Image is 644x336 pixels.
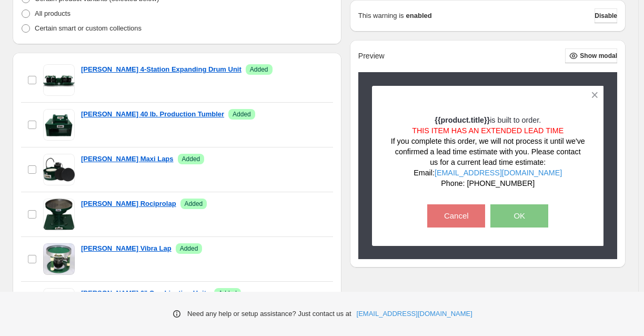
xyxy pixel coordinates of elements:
a: [PERSON_NAME] Vibra Lap [81,243,172,254]
img: Covington 6" Combination Units [43,288,75,320]
a: [PERSON_NAME] Rociprolap [81,199,176,209]
span: Added [182,155,200,163]
span: Show modal [580,52,617,60]
a: [PERSON_NAME] 40 lb. Production Tumbler [81,109,224,120]
span: Added [185,200,203,208]
h2: Preview [358,52,385,61]
span: Added [180,244,198,253]
strong: {{product.title}} [435,116,490,124]
img: Covington Rociprolap [43,199,75,230]
p: Certain smart or custom collections [35,23,142,34]
a: [PERSON_NAME] 6" Combination Units [81,288,210,299]
a: [PERSON_NAME] 4-Station Expanding Drum Unit [81,64,241,75]
span: Added [218,289,237,298]
img: Covington Vibra Lap [43,243,75,275]
a: [EMAIL_ADDRESS][DOMAIN_NAME] [357,309,472,319]
img: Covington 4-Station Expanding Drum Unit [43,64,75,96]
p: This warning is [358,11,404,21]
span: Disable [595,12,617,20]
span: Phone: [PHONE_NUMBER] [441,179,535,187]
a: [PERSON_NAME] Maxi Laps [81,154,174,164]
button: Disable [595,8,617,23]
img: Covington 40 lb. Production Tumbler [43,109,75,141]
p: is built to order. [390,115,586,125]
span: THIS ITEM HAS AN EXTENDED LEAD TIME [412,126,563,135]
button: Cancel [427,204,485,228]
p: All products [35,8,71,19]
span: Added [250,65,268,74]
strong: enabled [406,11,432,21]
span: Email: [414,169,435,177]
span: If you complete this order, we will not process it until we've confirmed a lead time estimate wit... [391,137,585,166]
button: OK [490,204,548,228]
a: [EMAIL_ADDRESS][DOMAIN_NAME] [435,169,562,177]
span: Added [233,110,251,118]
img: Covington Maxi Laps [43,154,75,185]
button: Show modal [565,48,617,63]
